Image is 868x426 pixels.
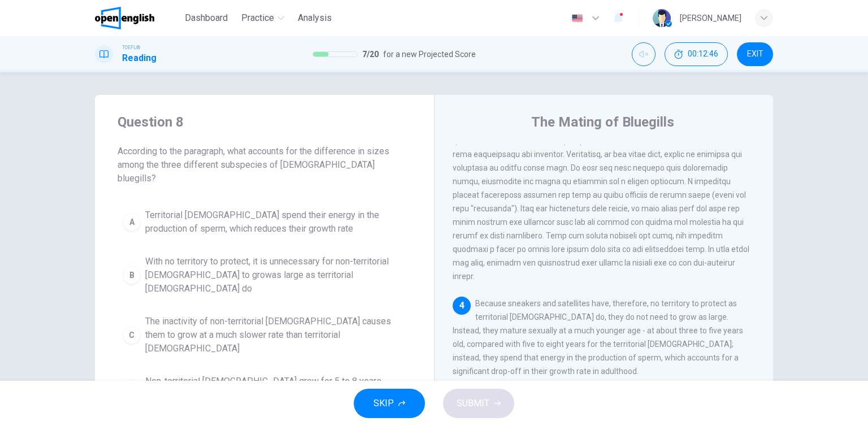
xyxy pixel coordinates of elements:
[145,208,406,236] span: Territorial [DEMOGRAPHIC_DATA] spend their energy in the production of sperm, which reduces their...
[122,51,157,65] h1: Reading
[180,8,232,28] button: Dashboard
[653,9,671,27] img: Profile picture
[123,266,141,284] div: B
[123,326,141,344] div: C
[383,47,476,61] span: for a new Projected Score
[237,8,289,28] button: Practice
[145,255,406,295] span: With no territory to protect, it is unnecessary for non-territorial [DEMOGRAPHIC_DATA] to growas ...
[531,113,674,131] h4: The Mating of Bluegills
[293,8,336,28] button: Analysis
[123,379,141,397] div: D
[665,42,728,66] button: 00:12:46
[374,395,394,411] span: SKIP
[632,42,656,66] div: Unmute
[122,44,140,51] span: TOEFL®
[95,7,180,29] a: OpenEnglish logo
[354,389,425,418] button: SKIP
[118,370,411,407] button: DNon-territorial [DEMOGRAPHIC_DATA] grow for 5 to 8 years instead of 3 to 5 years as territorial ...
[123,213,141,231] div: A
[145,315,406,355] span: The inactivity of non-territorial [DEMOGRAPHIC_DATA] causes them to grow at a much slower rate th...
[453,299,743,376] span: Because sneakers and satellites have, therefore, no territory to protect as territorial [DEMOGRAP...
[362,47,379,61] span: 7 / 20
[298,11,332,25] span: Analysis
[118,310,411,360] button: CThe inactivity of non-territorial [DEMOGRAPHIC_DATA] causes them to grow at a much slower rate t...
[118,203,411,241] button: ATerritorial [DEMOGRAPHIC_DATA] spend their energy in the production of sperm, which reduces thei...
[118,250,411,301] button: BWith no territory to protect, it is unnecessary for non-territorial [DEMOGRAPHIC_DATA] to growas...
[145,375,406,402] span: Non-territorial [DEMOGRAPHIC_DATA] grow for 5 to 8 years instead of 3 to 5 years as territorial [...
[570,14,584,23] img: en
[185,11,228,25] span: Dashboard
[453,297,471,315] div: 4
[118,145,411,185] span: According to the paragraph, what accounts for the difference in sizes among the three different s...
[95,7,154,29] img: OpenEnglish logo
[118,113,411,131] h4: Question 8
[737,42,773,66] button: EXIT
[747,50,763,59] span: EXIT
[688,50,718,59] span: 00:12:46
[241,11,274,25] span: Practice
[680,11,741,25] div: [PERSON_NAME]
[665,42,728,66] div: Hide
